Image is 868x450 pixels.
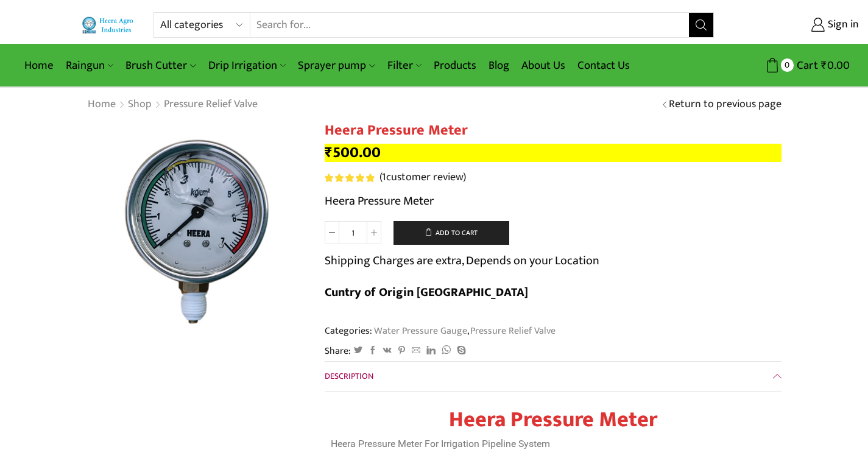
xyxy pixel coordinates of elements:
a: Contact Us [571,51,636,80]
input: Search for... [250,13,690,37]
span: Rated out of 5 based on customer rating [325,174,374,182]
a: Drip Irrigation [202,51,292,80]
nav: Breadcrumb [87,97,258,113]
a: Water Pressure Gauge [372,323,467,339]
a: Sprayer pump [292,51,381,80]
a: Filter [381,51,428,80]
span: 1 [382,168,386,186]
button: Search button [689,13,713,37]
a: Blog [482,51,515,80]
span: Sign in [825,17,859,33]
span: ₹ [325,140,333,165]
span: Categories: , [325,324,556,338]
a: Description [325,362,782,391]
a: Pressure Relief Valve [469,323,556,339]
span: 1 [325,174,376,182]
h1: Heera Pressure Meter [325,122,782,139]
strong: Heera Pressure Meter [449,401,657,438]
button: Add to cart [393,221,509,245]
span: Share: [325,344,351,358]
a: Sign in [732,14,859,36]
a: Pressure Relief Valve [163,97,258,113]
a: 0 Cart ₹0.00 [726,54,850,77]
a: Home [18,51,60,80]
a: Return to previous page [669,97,782,113]
span: ₹ [821,56,827,75]
a: Brush Cutter [119,51,202,80]
span: Description [325,369,373,383]
b: Cuntry of Origin [GEOGRAPHIC_DATA] [325,282,528,303]
p: Shipping Charges are extra, Depends on your Location [325,251,599,270]
a: (1customer review) [379,170,466,186]
a: About Us [515,51,571,80]
a: Raingun [60,51,119,80]
div: Rated 5.00 out of 5 [325,174,374,182]
input: Product quantity [339,221,367,244]
bdi: 500.00 [325,140,381,165]
span: Cart [794,57,818,74]
p: Heera Pressure Meter [325,191,782,211]
bdi: 0.00 [821,56,850,75]
img: Heera Pressure Meter [87,122,306,341]
a: Home [87,97,116,113]
span: 0 [781,58,794,71]
a: Products [428,51,482,80]
a: Shop [127,97,152,113]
